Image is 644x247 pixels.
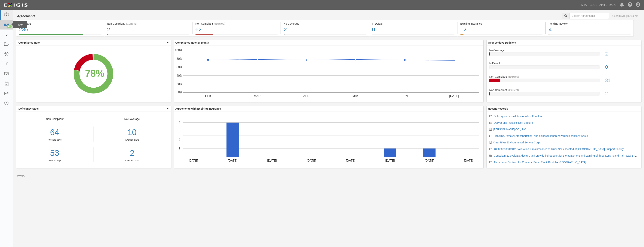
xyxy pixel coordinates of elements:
div: In Default [487,61,641,65]
text: 0 [179,155,180,159]
div: 62 [195,26,278,34]
div: 236 [19,26,101,34]
text: [DATE] [385,159,395,162]
text: MAR [254,94,260,97]
a: MTA - [GEOGRAPHIC_DATA] [579,1,618,9]
div: No Coverage [93,117,171,162]
div: 10 [96,127,168,138]
div: (Current) [508,88,519,92]
div: 0 [372,26,454,34]
div: Over 30 days [16,159,93,162]
a: Three-Year Contract for Concrete Pump Truck Rental – [GEOGRAPHIC_DATA] [494,161,586,164]
text: [DATE] [464,159,473,162]
a: Pending Review4 [546,34,634,37]
div: (Expired) [508,75,519,79]
div: No Coverage [284,22,366,26]
div: 2 [107,26,190,34]
div: 2 [284,26,366,34]
div: As of [DATE] 02:04 pm [612,14,638,18]
a: Exigis, LLC [18,174,30,177]
div: Inbox [13,21,27,28]
div: Average days [16,138,93,142]
a: No Coverage2 [281,34,369,37]
text: FEB [205,94,211,97]
b: Compliance Rate by Month [175,41,209,44]
a: 53 [16,147,93,159]
div: Non-Compliant (Expired) [195,22,278,26]
div: 0 [602,64,641,70]
a: 2 [96,147,168,159]
text: 60% [176,65,182,69]
text: APR [303,94,309,97]
text: 0% [178,91,182,94]
svg: A chart. [16,45,171,102]
div: No Coverage [487,48,641,52]
a: Compliant236 [16,34,104,37]
div: Expiring Insurance [460,22,543,26]
text: MAY [352,94,359,97]
a: Handling, removal, transportation, and disposal of non-hazardous sanitary Waste [494,134,588,137]
text: [DATE] [267,159,277,162]
div: In Default [372,22,454,26]
div: 13 [7,25,12,28]
div: Average days [96,138,168,142]
a: Non-Compliant(Current)2 [489,88,638,99]
b: Agreements with Expiring Insurance [175,107,221,110]
i: Help Center - Complianz [628,3,632,7]
text: 40% [176,74,182,77]
text: 20% [176,82,182,86]
text: [DATE] [346,159,355,162]
div: 64 [16,127,93,138]
input: Search Agreements [569,13,609,19]
b: Recent Records [488,107,508,110]
text: [DATE] [306,159,316,162]
div: Non-Compliant [487,88,641,92]
div: Compliant [19,22,101,26]
div: Non-Compliant [487,75,641,79]
a: No Coverage2 [489,48,638,62]
text: [DATE] [228,159,237,162]
div: 2 [602,51,641,57]
a: Non-Compliant(Current)2 [104,34,192,37]
button: Compliance Rate [16,40,171,45]
a: In Default0 [489,61,638,75]
div: (Expired) [214,22,225,26]
a: [PERSON_NAME] CO., INC. [493,128,527,131]
a: Non-Compliant(Expired)31 [489,75,638,88]
div: 2 [602,90,641,97]
a: In Default0 [369,34,457,37]
text: 3 [179,130,180,133]
text: 2 [179,138,180,141]
text: 1 [179,147,180,150]
a: Non-Compliant(Expired)62 [193,34,281,37]
div: (Current) [126,22,137,26]
button: Agreements [16,13,44,20]
text: 80% [176,57,182,60]
small: by [16,174,30,177]
a: Clear River Environmental Service Corp. [493,141,540,144]
a: Expiring Insurance12 [457,34,545,37]
div: Non-Compliant (Current) [107,22,190,26]
div: 78% [85,67,104,80]
text: 100% [175,49,182,52]
a: Consultant to evaluate, design, and provide bid Support for the abatement and painting of three L... [494,154,641,157]
a: Deliver and Install office Furniture [494,121,533,124]
img: Logo [3,2,29,8]
text: [DATE] [425,159,434,162]
span: Deficiency Stats [18,107,166,111]
text: [DATE] [449,94,459,97]
div: 4 [548,26,631,34]
a: 400000000001912 Calibration & maintenance of Truck Scale located at [GEOGRAPHIC_DATA] Support Fac... [494,148,624,151]
a: Delivery and installation of office Furniture [494,115,543,118]
div: 31 [602,77,641,84]
svg: A chart. [174,111,483,168]
div: 12 [460,26,543,34]
span: Compliance Rate [18,41,166,45]
svg: A chart. [174,45,483,102]
div: Over 30 days [96,159,168,162]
